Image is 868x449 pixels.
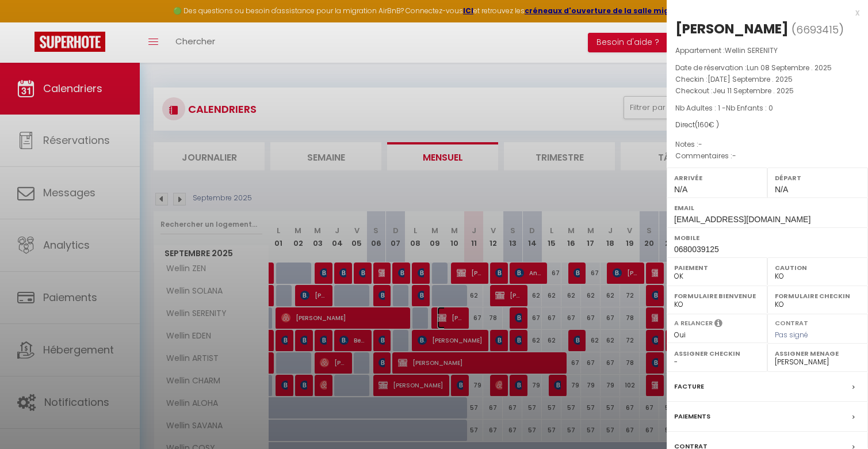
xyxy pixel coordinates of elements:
[675,150,859,162] p: Commentaires :
[674,318,713,328] label: A relancer
[675,45,859,56] p: Appartement :
[674,348,760,359] label: Assigner Checkin
[675,62,859,74] p: Date de réservation :
[725,45,778,55] span: Wellin SERENITY
[796,22,839,37] span: 6693415
[775,262,861,273] label: Caution
[675,120,859,131] div: Direct
[674,262,760,273] label: Paiement
[674,232,861,243] label: Mobile
[775,185,788,194] span: N/A
[674,380,704,393] label: Facture
[675,85,859,97] p: Checkout :
[713,86,794,96] span: Jeu 11 Septembre . 2025
[667,6,859,20] div: x
[698,139,702,149] span: -
[675,103,773,113] span: Nb Adultes : 1 -
[775,172,861,184] label: Départ
[674,290,760,302] label: Formulaire Bienvenue
[674,410,710,423] label: Paiements
[675,74,859,85] p: Checkin :
[695,120,719,130] span: ( € )
[674,215,810,224] span: [EMAIL_ADDRESS][DOMAIN_NAME]
[674,172,760,184] label: Arrivée
[708,74,793,84] span: [DATE] Septembre . 2025
[775,330,808,340] span: Pas signé
[675,20,789,38] div: [PERSON_NAME]
[674,185,687,194] span: N/A
[732,151,736,161] span: -
[714,318,722,331] i: Sélectionner OUI si vous souhaiter envoyer les séquences de messages post-checkout
[775,318,808,326] label: Contrat
[791,21,844,37] span: ( )
[674,245,719,254] span: 0680039125
[9,5,44,39] button: Ouvrir le widget de chat LiveChat
[674,202,861,214] label: Email
[675,139,859,150] p: Notes :
[747,63,832,73] span: Lun 08 Septembre . 2025
[775,348,861,359] label: Assigner Menage
[726,103,773,113] span: Nb Enfants : 0
[698,120,709,130] span: 160
[775,290,861,302] label: Formulaire Checkin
